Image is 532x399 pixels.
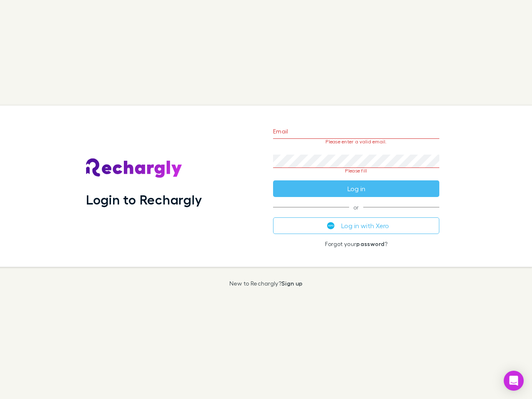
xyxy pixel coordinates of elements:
p: Please fill [273,168,439,174]
p: Forgot your ? [273,241,439,247]
div: Open Intercom Messenger [504,371,524,391]
a: password [356,240,384,247]
h1: Login to Rechargly [86,192,202,207]
button: Log in [273,180,439,197]
a: Sign up [281,280,303,287]
span: or [273,207,439,207]
button: Log in with Xero [273,217,439,234]
img: Xero's logo [327,222,335,229]
p: Please enter a valid email. [273,139,439,145]
p: New to Rechargly? [229,280,303,287]
img: Rechargly's Logo [86,158,182,178]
